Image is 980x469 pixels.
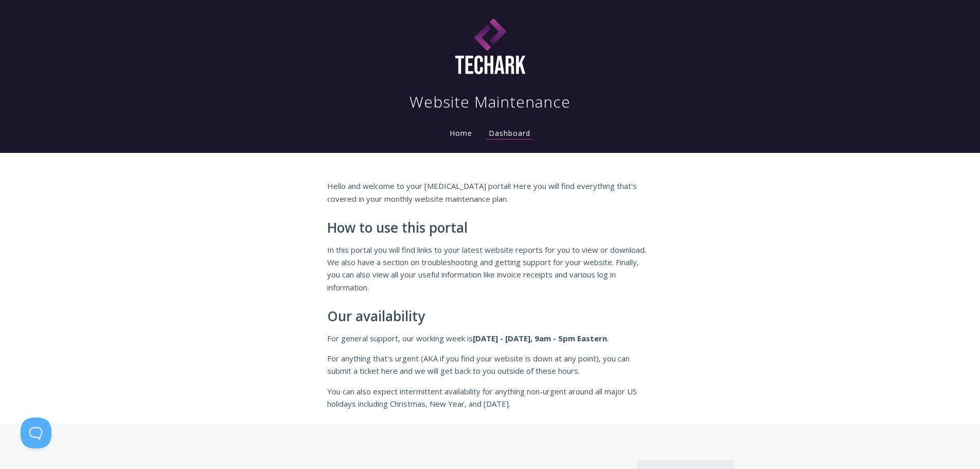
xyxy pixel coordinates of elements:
[409,92,571,112] h1: Website Maintenance
[448,128,474,138] a: Home
[327,332,653,344] p: For general support, our working week is .
[327,220,653,236] h2: How to use this portal
[21,418,51,448] iframe: Toggle Customer Support
[487,128,532,140] a: Dashboard
[327,180,653,205] p: Hello and welcome to your [MEDICAL_DATA] portal! Here you will find everything that's covered in ...
[327,385,653,410] p: You can also expect intermittent availability for anything non-urgent around all major US holiday...
[327,244,653,294] p: In this portal you will find links to your latest website reports for you to view or download. We...
[473,333,607,343] strong: [DATE] - [DATE], 9am - 5pm Eastern
[327,309,653,324] h2: Our availability
[327,352,653,377] p: For anything that's urgent (AKA if you find your website is down at any point), you can submit a ...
